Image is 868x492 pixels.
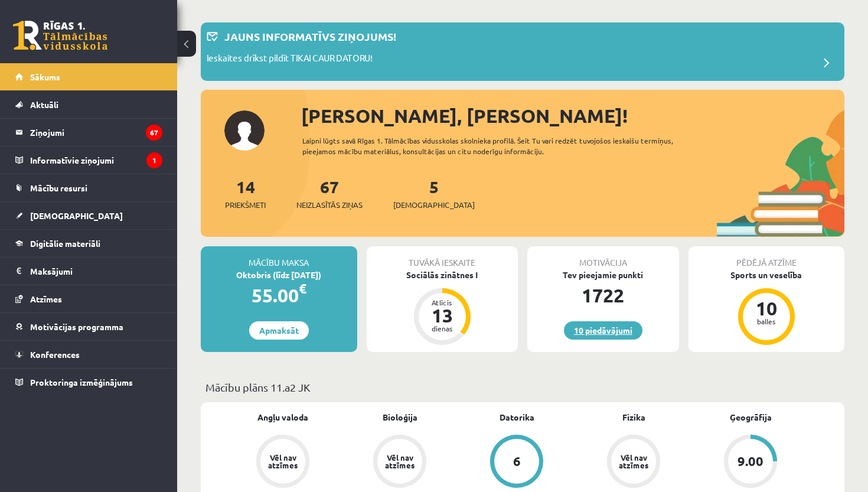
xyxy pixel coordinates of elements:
[15,63,162,90] a: Sākums
[30,146,162,174] legend: Informatīvie ziņojumi
[30,183,87,193] span: Mācību resursi
[341,435,458,490] a: Vēl nav atzīmes
[266,454,299,469] div: Vēl nav atzīmes
[30,294,62,304] span: Atzīmes
[425,306,460,325] div: 13
[527,281,679,309] div: 1722
[527,246,679,269] div: Motivācija
[749,318,784,325] div: balles
[224,435,341,490] a: Vēl nav atzīmes
[15,146,162,174] a: Informatīvie ziņojumi1
[15,369,162,396] a: Proktoringa izmēģinājums
[296,199,363,211] span: Neizlasītās ziņas
[458,435,575,490] a: 6
[30,321,123,332] span: Motivācijas programma
[393,199,475,211] span: [DEMOGRAPHIC_DATA]
[15,91,162,118] a: Aktuāli
[146,125,162,141] i: 67
[201,269,357,281] div: Oktobris (līdz [DATE])
[688,269,845,347] a: Sports un veselība 10 balles
[30,258,162,285] legend: Maksājumi
[225,199,266,211] span: Priekšmeti
[692,435,809,490] a: 9.00
[296,176,363,211] a: 67Neizlasītās ziņas
[367,269,518,347] a: Sociālās zinātnes I Atlicis 13 dienas
[15,119,162,146] a: Ziņojumi67
[383,454,416,469] div: Vēl nav atzīmes
[15,202,162,229] a: [DEMOGRAPHIC_DATA]
[527,269,679,281] div: Tev pieejamie punkti
[15,285,162,312] a: Atzīmes
[207,51,373,68] p: Ieskaites drīkst pildīt TIKAI CAUR DATORU!
[30,99,58,110] span: Aktuāli
[15,258,162,285] a: Maksājumi
[146,152,162,168] i: 1
[15,230,162,257] a: Digitālie materiāli
[15,174,162,201] a: Mācību resursi
[30,377,133,387] span: Proktoringa izmēģinājums
[30,349,80,360] span: Konferences
[301,102,844,130] div: [PERSON_NAME], [PERSON_NAME]!
[302,135,688,157] div: Laipni lūgts savā Rīgas 1. Tālmācības vidusskolas skolnieka profilā. Šeit Tu vari redzēt tuvojošo...
[201,281,357,309] div: 55.00
[30,238,100,249] span: Digitālie materiāli
[622,411,645,423] a: Fizika
[730,411,772,423] a: Ģeogrāfija
[15,341,162,368] a: Konferences
[688,269,845,281] div: Sports un veselība
[30,119,162,146] legend: Ziņojumi
[13,21,107,50] a: Rīgas 1. Tālmācības vidusskola
[513,455,521,468] div: 6
[224,28,396,44] p: Jauns informatīvs ziņojums!
[225,176,266,211] a: 14Priekšmeti
[393,176,475,211] a: 5[DEMOGRAPHIC_DATA]
[30,71,60,82] span: Sākums
[688,246,845,269] div: Pēdējā atzīme
[205,379,840,395] p: Mācību plāns 11.a2 JK
[30,210,123,221] span: [DEMOGRAPHIC_DATA]
[564,321,642,340] a: 10 piedāvājumi
[749,299,784,318] div: 10
[738,455,763,468] div: 9.00
[383,411,417,423] a: Bioloģija
[15,313,162,340] a: Motivācijas programma
[207,28,838,75] a: Jauns informatīvs ziņojums! Ieskaites drīkst pildīt TIKAI CAUR DATORU!
[249,321,309,340] a: Apmaksāt
[500,411,534,423] a: Datorika
[425,325,460,332] div: dienas
[575,435,692,490] a: Vēl nav atzīmes
[367,269,518,281] div: Sociālās zinātnes I
[201,246,357,269] div: Mācību maksa
[299,280,306,297] span: €
[425,299,460,306] div: Atlicis
[257,411,308,423] a: Angļu valoda
[367,246,518,269] div: Tuvākā ieskaite
[617,454,650,469] div: Vēl nav atzīmes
